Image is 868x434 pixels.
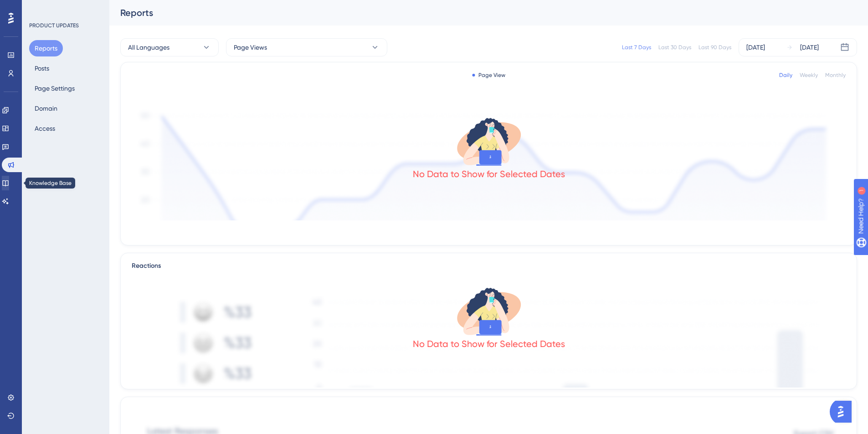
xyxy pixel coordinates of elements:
[29,120,61,137] button: Access
[658,44,691,51] div: Last 30 Days
[21,2,57,13] span: Need Help?
[120,6,834,19] div: Reports
[622,44,651,51] div: Last 7 Days
[132,260,846,271] div: Reactions
[830,398,857,425] iframe: UserGuiding AI Assistant Launcher
[29,22,79,29] div: PRODUCT UPDATES
[29,80,80,97] button: Page Settings
[800,42,819,53] div: [DATE]
[413,168,565,180] div: No Data to Show for Selected Dates
[699,44,731,51] div: Last 90 Days
[226,38,387,56] button: Page Views
[234,42,267,53] span: Page Views
[825,71,846,79] div: Monthly
[128,42,169,53] span: All Languages
[63,5,66,12] div: 1
[413,337,565,350] div: No Data to Show for Selected Dates
[120,38,219,56] button: All Languages
[779,71,792,79] div: Daily
[800,71,818,79] div: Weekly
[472,71,505,79] div: Page View
[29,100,63,117] button: Domain
[29,40,63,56] button: Reports
[29,60,55,77] button: Posts
[746,42,765,53] div: [DATE]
